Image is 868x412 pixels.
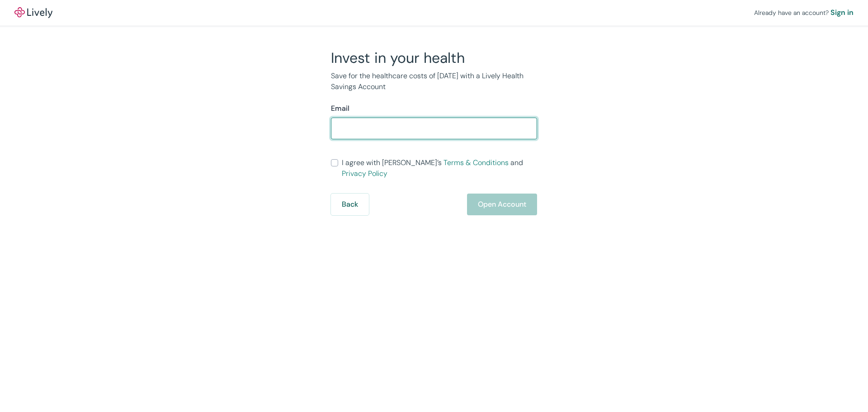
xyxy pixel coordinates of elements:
a: LivelyLively [14,7,52,18]
label: Email [331,103,349,114]
a: Terms & Conditions [443,158,509,167]
div: Already have an account? [754,7,854,18]
button: Back [331,194,369,215]
a: Privacy Policy [342,169,387,178]
a: Sign in [830,7,854,18]
h2: Invest in your health [331,49,537,67]
span: I agree with [PERSON_NAME]’s and [342,157,537,179]
img: Lively [14,7,52,18]
p: Save for the healthcare costs of [DATE] with a Lively Health Savings Account [331,71,537,92]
